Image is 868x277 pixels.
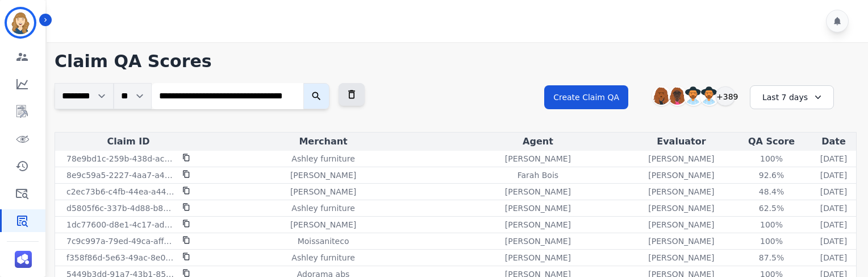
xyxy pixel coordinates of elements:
[648,219,714,230] p: [PERSON_NAME]
[66,153,176,164] p: 78e9bd1c-259b-438d-ac8d-e998966eceac
[505,153,571,164] p: [PERSON_NAME]
[746,186,797,197] div: 48.4%
[648,153,714,164] p: [PERSON_NAME]
[746,202,797,214] div: 62.5%
[820,153,847,164] p: [DATE]
[544,85,628,109] button: Create Claim QA
[66,219,176,230] p: 1dc77600-d8e1-4c17-ad20-c57412d9e830
[505,219,571,230] p: [PERSON_NAME]
[447,135,629,148] div: Agent
[746,153,797,164] div: 100%
[746,252,797,263] div: 87.5%
[291,252,354,263] p: Ashley furniture
[820,252,847,263] p: [DATE]
[820,219,847,230] p: [DATE]
[291,202,354,214] p: Ashley furniture
[66,235,176,247] p: 7c9c997a-79ed-49ca-aff4-79fa347dd423
[820,186,847,197] p: [DATE]
[633,135,729,148] div: Evaluator
[66,186,176,197] p: c2ec73b6-c4fb-44ea-a441-bad47e2e64c7
[648,186,714,197] p: [PERSON_NAME]
[648,169,714,181] p: [PERSON_NAME]
[746,219,797,230] div: 100%
[734,135,809,148] div: QA Score
[820,235,847,247] p: [DATE]
[7,9,34,36] img: Bordered avatar
[505,235,571,247] p: [PERSON_NAME]
[66,169,176,181] p: 8e9c59a5-2227-4aa7-a435-426e7fdb057e
[57,135,199,148] div: Claim ID
[505,186,571,197] p: [PERSON_NAME]
[746,235,797,247] div: 100%
[55,51,857,72] h1: Claim QA Scores
[66,252,176,263] p: f358f86d-5e63-49ac-8e0e-848ffb51c150
[813,135,854,148] div: Date
[648,202,714,214] p: [PERSON_NAME]
[648,235,714,247] p: [PERSON_NAME]
[716,86,735,106] div: +389
[204,135,443,148] div: Merchant
[750,85,834,109] div: Last 7 days
[518,169,558,181] p: Farah Bois
[746,169,797,181] div: 92.6%
[298,235,349,247] p: Moissaniteco
[648,252,714,263] p: [PERSON_NAME]
[820,169,847,181] p: [DATE]
[290,169,356,181] p: [PERSON_NAME]
[290,219,356,230] p: [PERSON_NAME]
[820,202,847,214] p: [DATE]
[505,252,571,263] p: [PERSON_NAME]
[505,202,571,214] p: [PERSON_NAME]
[291,153,354,164] p: Ashley furniture
[290,186,356,197] p: [PERSON_NAME]
[66,202,176,214] p: d5805f6c-337b-4d88-b891-616f31ad66f7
